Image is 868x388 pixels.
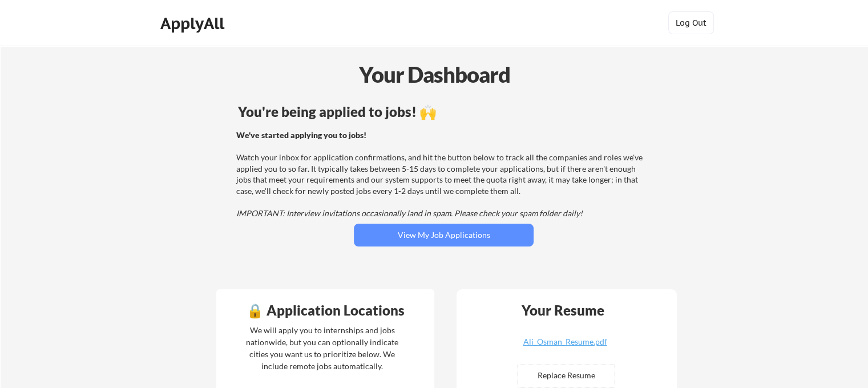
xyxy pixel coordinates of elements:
button: Log Out [668,11,714,34]
button: View My Job Applications [354,224,534,246]
em: IMPORTANT: Interview invitations occasionally land in spam. Please check your spam folder daily! [236,208,583,218]
div: Watch your inbox for application confirmations, and hit the button below to track all the compani... [236,130,648,219]
div: ApplyAll [160,14,228,33]
a: Ali_Osman_Resume.pdf [497,338,633,355]
div: Ali_Osman_Resume.pdf [497,338,633,346]
div: 🔒 Application Locations [219,304,431,317]
div: We will apply you to internships and jobs nationwide, but you can optionally indicate cities you ... [244,324,401,372]
div: Your Resume [506,304,619,317]
div: Your Dashboard [1,58,868,91]
div: You're being applied to jobs! 🙌 [238,105,649,119]
strong: We've started applying you to jobs! [236,130,366,140]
